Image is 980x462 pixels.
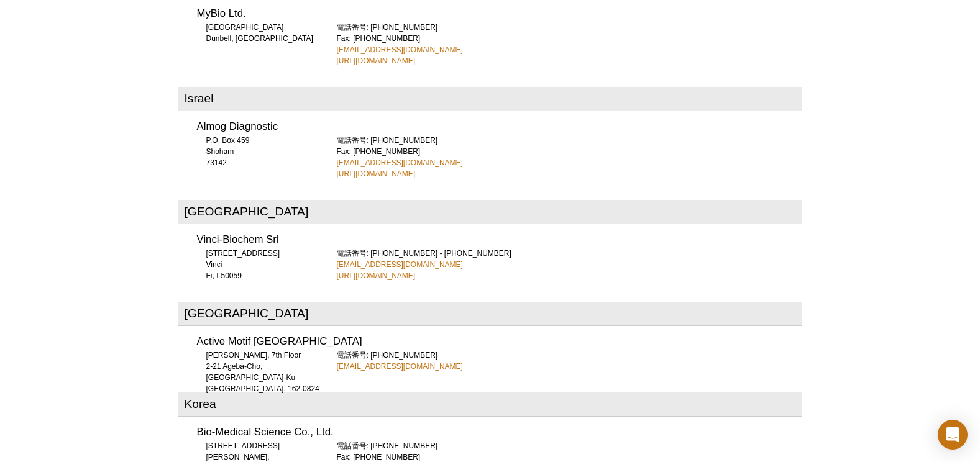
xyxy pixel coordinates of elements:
a: [URL][DOMAIN_NAME] [337,168,416,179]
div: 電話番号: [PHONE_NUMBER] - [PHONE_NUMBER] [337,248,802,281]
h2: [GEOGRAPHIC_DATA] [178,302,802,326]
h3: Vinci-Biochem Srl [197,235,802,245]
div: 電話番号: [PHONE_NUMBER] Fax: [PHONE_NUMBER] [337,22,802,66]
a: [URL][DOMAIN_NAME] [337,55,416,66]
div: [STREET_ADDRESS] Vinci Fi, I-50059 [197,248,321,281]
h3: Almog Diagnostic [197,122,802,132]
div: 電話番号: [PHONE_NUMBER] [337,350,802,372]
h2: Korea [178,392,802,417]
h2: Israel [178,87,802,111]
div: Open Intercom Messenger [938,420,968,450]
div: [PERSON_NAME], 7th Floor 2-21 Ageba-Cho, [GEOGRAPHIC_DATA]-Ku [GEOGRAPHIC_DATA], 162-0824 [197,350,321,394]
a: [EMAIL_ADDRESS][DOMAIN_NAME] [337,361,463,372]
div: P.O. Box 459 Shoham 73142 [197,135,321,168]
h3: Bio-Medical Science Co., Ltd. [197,427,802,438]
div: [GEOGRAPHIC_DATA] Dunbell, [GEOGRAPHIC_DATA] [197,22,321,44]
a: [URL][DOMAIN_NAME] [337,270,416,281]
h3: MyBio Ltd. [197,9,802,19]
h2: [GEOGRAPHIC_DATA] [178,200,802,224]
a: [EMAIL_ADDRESS][DOMAIN_NAME] [337,44,463,55]
a: [EMAIL_ADDRESS][DOMAIN_NAME] [337,157,463,168]
h3: Active Motif [GEOGRAPHIC_DATA] [197,337,802,347]
div: 電話番号: [PHONE_NUMBER] Fax: [PHONE_NUMBER] [337,135,802,179]
a: [EMAIL_ADDRESS][DOMAIN_NAME] [337,259,463,270]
